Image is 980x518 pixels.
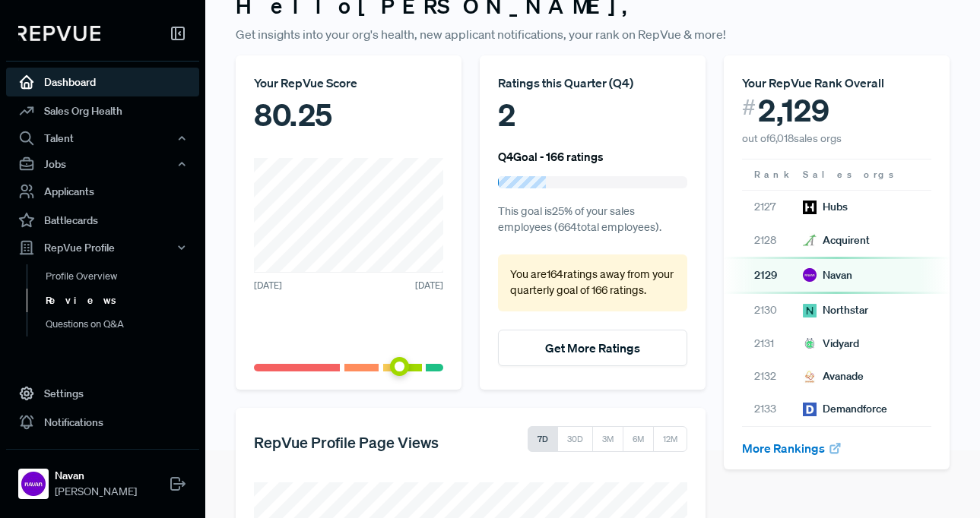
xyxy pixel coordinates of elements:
[754,401,791,417] span: 2133
[592,426,623,452] button: 3M
[55,484,137,500] span: [PERSON_NAME]
[803,304,817,317] img: Northstar
[6,125,199,151] button: Talent
[803,201,817,214] img: Hubs
[803,336,817,350] img: Vidyard
[254,92,443,137] div: 80.25
[55,468,137,484] strong: Navan
[742,92,756,123] span: #
[6,151,199,177] button: Jobs
[742,131,842,145] span: out of 6,018 sales orgs
[27,289,220,313] a: Reviews
[803,368,864,384] div: Avanade
[742,75,884,90] span: Your RepVue Rank Overall
[6,68,199,96] a: Dashboard
[803,232,870,248] div: Acquirent
[236,25,950,43] p: Get insights into your org's health, new applicant notifications, your rank on RepVue & more!
[6,177,199,206] a: Applicants
[6,206,199,235] a: Battlecards
[758,92,829,128] span: 2,129
[653,426,687,452] button: 12M
[254,279,282,292] span: [DATE]
[21,472,46,496] img: Navan
[754,232,791,248] span: 2128
[754,168,791,182] span: Rank
[528,426,558,452] button: 7D
[254,433,439,451] h5: RepVue Profile Page Views
[754,199,791,215] span: 2127
[803,267,852,283] div: Navan
[27,264,220,289] a: Profile Overview
[803,370,817,384] img: Avanade
[6,408,199,437] a: Notifications
[6,235,199,261] button: RepVue Profile
[6,96,199,125] a: Sales Org Health
[623,426,654,452] button: 6M
[498,150,604,163] h6: Q4 Goal - 166 ratings
[803,168,896,182] span: Sales orgs
[498,330,687,366] button: Get More Ratings
[498,204,687,236] p: This goal is 25 % of your sales employees ( 664 total employees).
[6,379,199,408] a: Settings
[754,336,791,352] span: 2131
[254,74,443,92] div: Your RepVue Score
[754,368,791,384] span: 2132
[754,267,791,283] span: 2129
[557,426,593,452] button: 30D
[498,74,687,92] div: Ratings this Quarter ( Q4 )
[803,302,868,318] div: Northstar
[803,268,817,282] img: Navan
[803,233,817,247] img: Acquirent
[803,401,887,417] div: Demandforce
[803,336,859,352] div: Vidyard
[742,441,842,456] a: More Rankings
[754,302,791,318] span: 2130
[803,403,817,416] img: Demandforce
[6,449,199,506] a: NavanNavan[PERSON_NAME]
[18,26,100,41] img: RepVue
[498,92,687,137] div: 2
[510,267,675,299] p: You are 164 ratings away from your quarterly goal of 166 ratings .
[27,312,220,336] a: Questions on Q&A
[415,279,443,292] span: [DATE]
[803,199,848,215] div: Hubs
